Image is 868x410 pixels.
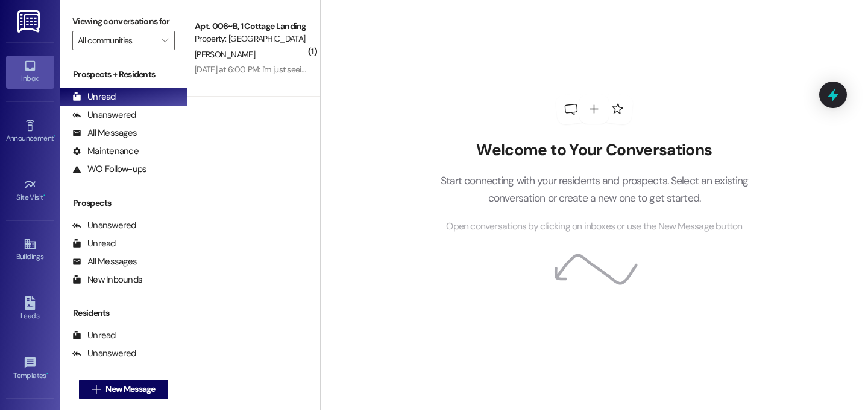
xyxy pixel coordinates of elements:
[60,197,187,210] div: Prospects
[43,191,45,200] span: •
[6,293,54,325] a: Leads
[72,274,142,286] div: New Inbounds
[92,385,101,394] i: 
[72,12,175,31] label: Viewing conversations for
[46,370,48,378] span: •
[72,91,116,103] div: Unread
[72,329,116,342] div: Unread
[6,353,54,385] a: Templates •
[6,175,54,207] a: Site Visit •
[72,347,136,360] div: Unanswered
[72,255,137,268] div: All Messages
[78,31,156,50] input: All communities
[72,365,137,378] div: All Messages
[72,219,136,232] div: Unanswered
[162,36,168,45] i: 
[422,172,767,207] p: Start connecting with your residents and prospects. Select an existing conversation or create a n...
[72,109,136,121] div: Unanswered
[17,10,42,33] img: ResiDesk Logo
[72,145,139,158] div: Maintenance
[195,49,255,60] span: [PERSON_NAME]
[105,383,155,396] span: New Message
[422,141,767,160] h2: Welcome to Your Conversations
[195,20,306,33] div: Apt. 006~B, 1 Cottage Landing Properties LLC
[195,64,487,75] div: [DATE] at 6:00 PM: i'm just seeing this, i'm getting off work now can i pick it up [DATE]
[6,234,54,266] a: Buildings
[79,380,168,399] button: New Message
[60,307,187,319] div: Residents
[72,127,137,139] div: All Messages
[72,237,116,250] div: Unread
[54,132,55,141] span: •
[60,68,187,81] div: Prospects + Residents
[6,56,54,88] a: Inbox
[72,163,146,176] div: WO Follow-ups
[195,33,306,45] div: Property: [GEOGRAPHIC_DATA] [GEOGRAPHIC_DATA]
[446,219,742,234] span: Open conversations by clicking on inboxes or use the New Message button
